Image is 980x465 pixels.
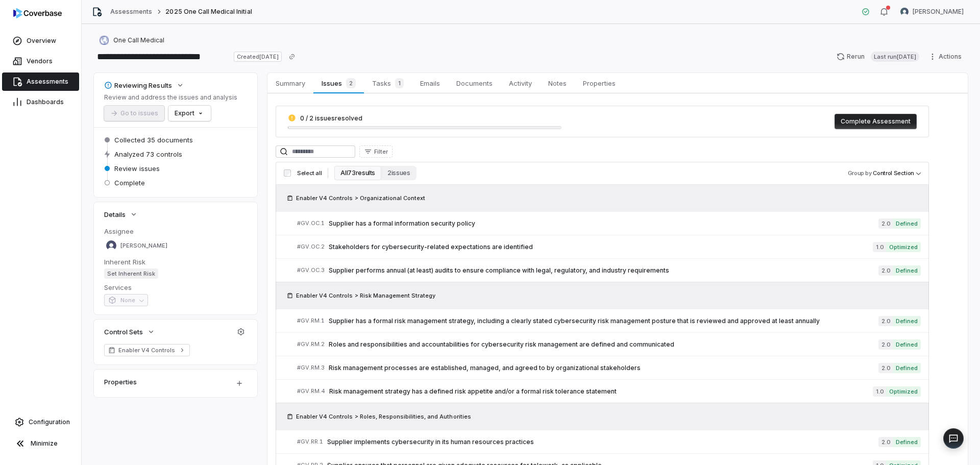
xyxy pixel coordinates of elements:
span: 1 [395,78,404,88]
div: Reviewing Results [104,81,172,90]
img: Melanie Lorent avatar [900,8,909,16]
span: Assessments [27,78,68,86]
span: Enabler V4 Controls [118,346,176,354]
span: Complete [114,178,145,187]
a: Dashboards [2,93,79,111]
button: Control Sets [101,323,158,341]
span: Created [DATE] [234,52,282,62]
span: Supplier has a formal information security policy [329,219,878,228]
span: 2.0 [878,265,893,276]
span: Select all [297,169,322,177]
span: Risk management processes are established, managed, and agreed to by organizational stakeholders [329,364,878,372]
a: #GV.OC.2Stakeholders for cybersecurity-related expectations are identified1.0Optimized [297,235,921,258]
span: Review issues [114,164,160,173]
input: Select all [284,169,291,177]
span: Filter [374,148,388,156]
button: Export [168,106,211,121]
span: Defined [893,339,921,350]
span: 2.0 [878,218,893,229]
a: #GV.OC.3Supplier performs annual (at least) audits to ensure compliance with legal, regulatory, a... [297,259,921,282]
span: Details [104,210,126,219]
span: 2.0 [878,437,893,447]
span: Overview [27,37,56,45]
span: Roles and responsibilities and accountabilities for cybersecurity risk management are defined and... [329,340,878,349]
dt: Services [104,283,247,292]
span: # GV.RM.4 [297,387,325,395]
span: # GV.OC.3 [297,266,325,274]
span: Control Sets [104,327,143,336]
span: Defined [893,265,921,276]
span: 2.0 [878,316,893,326]
span: Minimize [31,439,58,448]
span: Enabler V4 Controls > Organizational Context [296,194,425,202]
dt: Inherent Risk [104,257,247,266]
span: 1.0 [873,386,886,397]
span: Activity [505,77,536,90]
span: 2 [346,78,356,88]
button: RerunLast run[DATE] [830,49,925,64]
button: Actions [925,49,968,64]
a: Assessments [2,72,79,91]
span: Supplier has a formal risk management strategy, including a clearly stated cybersecurity risk man... [329,317,878,325]
span: Defined [893,218,921,229]
span: Defined [893,437,921,447]
span: 1.0 [873,242,886,252]
button: All 73 results [334,166,381,180]
span: Risk management strategy has a defined risk appetite and/or a formal risk tolerance statement [329,387,873,396]
span: 2.0 [878,339,893,350]
span: Supplier performs annual (at least) audits to ensure compliance with legal, regulatory, and indus... [329,266,878,275]
a: #GV.RM.4Risk management strategy has a defined risk appetite and/or a formal risk tolerance state... [297,380,921,403]
a: #GV.OC.1Supplier has a formal information security policy2.0Defined [297,212,921,235]
a: Overview [2,32,79,50]
img: Kourtney Shields avatar [106,240,116,251]
img: logo-D7KZi-bG.svg [13,8,62,18]
span: Emails [416,77,444,90]
span: Set Inherent Risk [104,268,158,279]
span: Stakeholders for cybersecurity-related expectations are identified [329,243,873,251]
span: [PERSON_NAME] [913,8,964,16]
span: 2025 One Call Medical Initial [165,8,252,16]
span: Configuration [29,418,70,426]
a: Configuration [4,413,77,431]
span: Summary [272,77,309,90]
span: Dashboards [27,98,64,106]
span: Enabler V4 Controls > Risk Management Strategy [296,291,435,300]
button: Reviewing Results [101,76,187,94]
span: # GV.RM.2 [297,340,325,348]
p: Review and address the issues and analysis [104,93,237,102]
span: Issues [317,76,359,90]
span: Defined [893,363,921,373]
dt: Assignee [104,227,247,236]
span: Optimized [886,242,921,252]
span: Enabler V4 Controls > Roles, Responsibilities, and Authorities [296,412,471,421]
button: Minimize [4,433,77,454]
span: Vendors [27,57,53,65]
span: # GV.OC.1 [297,219,325,227]
span: 0 / 2 issues resolved [300,114,362,122]
button: Details [101,205,141,224]
button: 2 issues [381,166,416,180]
a: Vendors [2,52,79,70]
span: 2.0 [878,363,893,373]
span: Optimized [886,386,921,397]
a: Enabler V4 Controls [104,344,190,356]
span: Analyzed 73 controls [114,150,182,159]
button: Complete Assessment [835,114,917,129]
a: #GV.RM.2Roles and responsibilities and accountabilities for cybersecurity risk management are def... [297,333,921,356]
span: Properties [579,77,620,90]
a: Assessments [110,8,152,16]
a: #GV.RR.1Supplier implements cybersecurity in its human resources practices2.0Defined [297,430,921,453]
span: Collected 35 documents [114,135,193,144]
button: https://onecallcm.com/One Call Medical [96,31,167,50]
span: # GV.RM.1 [297,317,325,325]
span: # GV.OC.2 [297,243,325,251]
span: Notes [544,77,571,90]
span: Documents [452,77,497,90]
span: Group by [848,169,872,177]
span: [PERSON_NAME] [120,242,167,250]
button: Filter [359,145,393,158]
span: Defined [893,316,921,326]
span: Last run [DATE] [871,52,919,62]
span: One Call Medical [113,36,164,44]
span: # GV.RM.3 [297,364,325,372]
